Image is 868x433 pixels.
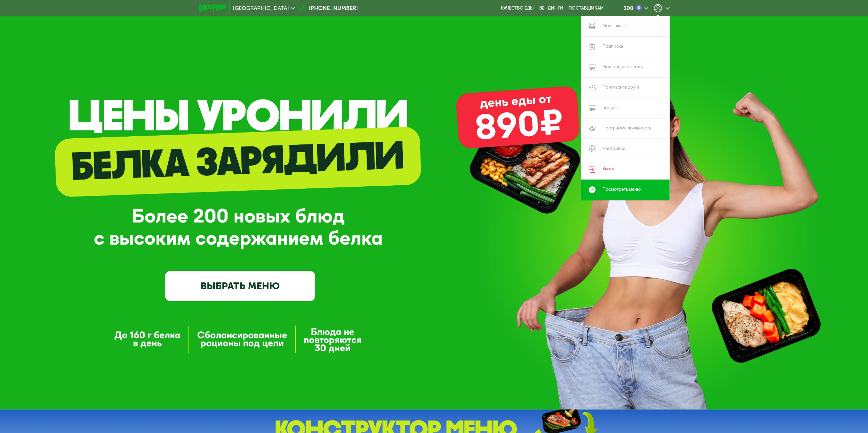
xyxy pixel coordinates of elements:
[581,118,670,139] a: Программа лояльности
[581,57,670,77] a: Мои предпочтения
[581,159,670,180] a: Выход
[581,77,670,98] a: Пригласить друга
[581,98,670,118] a: Бонусы
[581,36,670,57] a: Подписка
[623,5,633,11] div: 300
[581,139,670,159] a: Настройки
[233,5,289,11] span: [GEOGRAPHIC_DATA]
[569,5,604,11] div: поставщикам
[298,4,358,12] a: [PHONE_NUMBER]
[165,271,315,301] a: ВЫБРАТЬ МЕНЮ
[501,5,534,11] a: Качество еды
[539,5,563,11] a: Вендинги
[581,180,670,200] a: Посмотреть меню
[581,16,670,36] a: Мои заказы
